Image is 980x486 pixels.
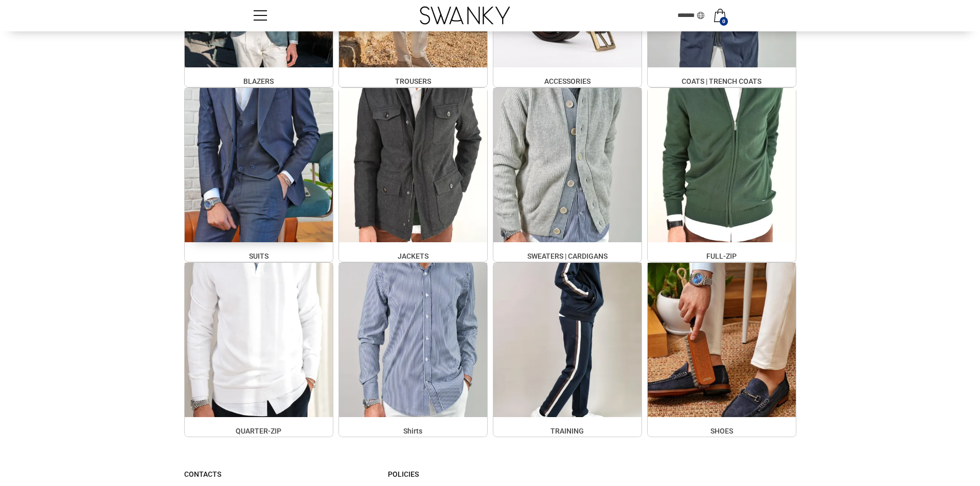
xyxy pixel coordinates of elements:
[236,427,281,436] h3: QUARTER-ZIP
[243,77,274,86] h3: BLAZERS
[403,427,422,436] h3: Shirts
[339,88,487,260] a: JACKETS
[185,263,333,435] a: QUARTER-ZIP
[544,77,591,86] h3: ACCESSORIES
[185,88,333,260] a: SUITS
[527,252,608,261] h3: SWEATERS | CARDIGANS
[550,427,584,436] h3: TRAINING
[682,77,761,86] h3: COATS | TRENCH COATS
[493,263,642,435] a: TRAINING
[720,17,728,26] strong: 0
[395,77,431,86] h3: TROUSERS
[417,5,513,26] img: LOGO
[249,252,269,261] h3: SUITS
[398,252,429,261] h3: JACKETS
[184,470,388,479] h3: Contacts
[710,427,733,436] h3: SHOES
[339,263,487,435] a: Shirts
[648,88,796,260] a: FULL-ZIP
[648,263,796,435] a: SHOES
[388,470,592,479] h3: Policies
[493,88,642,260] a: SWEATERS | CARDIGANS
[706,252,737,261] h3: FULL-ZIP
